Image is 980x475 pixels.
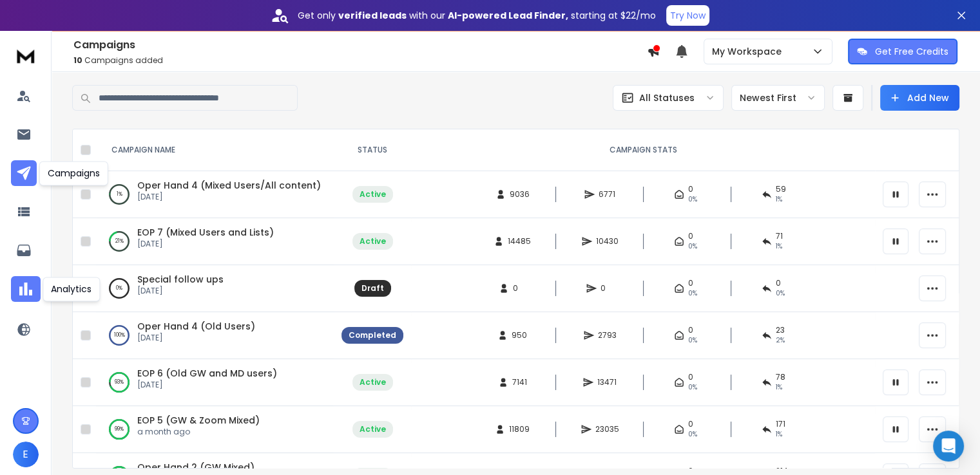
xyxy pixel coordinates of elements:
[688,325,693,335] span: 0
[600,283,613,293] span: 0
[137,286,224,296] p: [DATE]
[96,312,334,359] td: 100%Oper Hand 4 (Old Users)[DATE]
[598,330,617,340] span: 2793
[776,372,785,382] span: 78
[137,367,277,380] a: EOP 6 (Old GW and MD users)
[96,359,334,406] td: 93%EOP 6 (Old GW and MD users)[DATE]
[334,129,411,171] th: STATUS
[776,419,785,429] span: 171
[688,335,697,346] span: 0%
[510,189,530,200] span: 9036
[688,288,697,299] span: 0%
[776,325,785,335] span: 23
[880,85,959,111] button: Add New
[688,382,697,393] span: 0%
[96,218,334,265] td: 21%EOP 7 (Mixed Users and Lists)[DATE]
[13,44,39,68] img: logo
[360,377,386,387] div: Active
[115,376,124,389] p: 93 %
[688,241,697,252] span: 0%
[137,239,274,249] p: [DATE]
[776,231,783,241] span: 71
[776,194,782,205] span: 1 %
[73,55,82,66] span: 10
[688,194,697,205] span: 0%
[776,335,785,346] span: 2 %
[776,184,786,194] span: 59
[137,427,260,437] p: a month ago
[360,236,386,247] div: Active
[670,9,706,22] p: Try Now
[512,377,527,387] span: 7141
[43,277,100,301] div: Analytics
[137,380,277,390] p: [DATE]
[776,382,782,393] span: 1 %
[595,424,619,434] span: 23035
[599,189,615,200] span: 6771
[513,283,526,293] span: 0
[666,5,709,26] button: Try Now
[73,55,647,66] p: Campaigns added
[360,189,386,200] div: Active
[137,226,274,239] a: EOP 7 (Mixed Users and Lists)
[776,278,781,288] span: 0
[116,282,122,295] p: 0 %
[512,330,527,340] span: 950
[39,161,108,185] div: Campaigns
[137,179,321,192] a: Oper Hand 4 (Mixed Users/All content)
[933,431,964,461] div: Open Intercom Messenger
[712,45,787,58] p: My Workspace
[776,429,782,440] span: 1 %
[360,424,386,434] div: Active
[137,320,255,333] a: Oper Hand 4 (Old Users)
[731,85,825,111] button: Newest First
[509,424,530,434] span: 11809
[96,129,334,171] th: CAMPAIGN NAME
[114,329,125,342] p: 100 %
[776,288,785,299] span: 0%
[137,333,255,343] p: [DATE]
[115,423,124,436] p: 99 %
[688,419,693,429] span: 0
[875,45,948,58] p: Get Free Credits
[776,241,782,252] span: 1 %
[361,283,384,293] div: Draft
[688,372,693,382] span: 0
[298,9,656,22] p: Get only with our starting at $22/mo
[13,442,39,467] button: E
[137,461,255,474] a: Oper Hand 2 (GW Mixed)
[848,39,957,64] button: Get Free Credits
[137,414,260,427] a: EOP 5 (GW & Zoom Mixed)
[508,236,531,247] span: 14485
[688,278,693,288] span: 0
[448,9,568,22] strong: AI-powered Lead Finder,
[688,184,693,194] span: 0
[688,231,693,241] span: 0
[596,236,619,247] span: 10430
[96,171,334,218] td: 1%Oper Hand 4 (Mixed Users/All content)[DATE]
[639,91,695,104] p: All Statuses
[137,273,224,286] a: Special follow ups
[338,9,407,22] strong: verified leads
[137,192,321,202] p: [DATE]
[115,235,124,248] p: 21 %
[96,265,334,312] td: 0%Special follow ups[DATE]
[688,429,697,440] span: 0%
[73,37,647,53] h1: Campaigns
[96,406,334,453] td: 99%EOP 5 (GW & Zoom Mixed)a month ago
[117,188,122,201] p: 1 %
[597,377,617,387] span: 13471
[349,330,396,340] div: Completed
[411,129,875,171] th: CAMPAIGN STATS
